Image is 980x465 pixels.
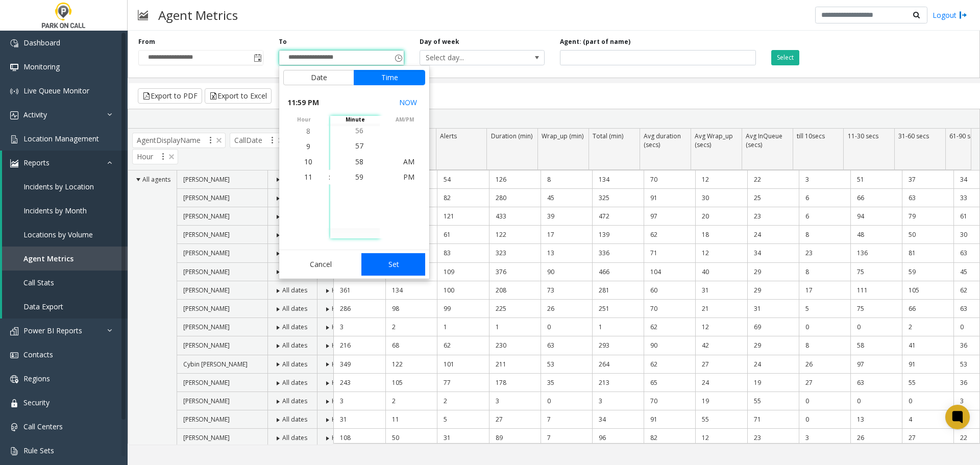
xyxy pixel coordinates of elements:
span: Hours [332,304,350,313]
td: 42 [695,336,747,355]
td: 59 [902,263,953,281]
td: 2 [385,318,437,336]
a: Incidents by Month [2,199,128,223]
td: 71 [747,410,799,429]
span: [PERSON_NAME] [183,415,230,424]
span: 11 [304,172,312,182]
span: 9 [306,141,310,151]
span: Duration (min) [491,132,532,140]
td: 37 [902,170,953,189]
span: 57 [355,141,363,151]
span: PM [403,172,414,182]
span: 56 [355,126,363,135]
span: 8 [306,126,310,136]
span: [PERSON_NAME] [183,323,230,331]
span: Dashboard [23,38,60,47]
td: 349 [334,355,385,374]
td: 0 [541,318,592,336]
td: 96 [592,429,644,447]
span: Hours [332,415,350,424]
td: 225 [489,300,541,318]
span: Activity [23,110,47,119]
td: 91 [644,189,695,207]
td: 27 [799,374,850,392]
td: 62 [437,336,488,355]
td: 66 [902,300,953,318]
img: 'icon' [10,327,18,335]
a: Call Stats [2,271,128,295]
td: 3 [334,392,385,410]
label: Agent: (part of name) [560,37,630,46]
td: 5 [799,300,850,318]
span: Power BI Reports [23,326,82,335]
td: 134 [592,170,644,189]
td: 26 [541,300,592,318]
td: 91 [644,410,695,429]
td: 361 [334,281,385,300]
button: Export to Excel [205,88,272,104]
span: Incidents by Location [23,182,94,191]
td: 4 [902,410,953,429]
td: 122 [489,226,541,244]
td: 23 [799,244,850,262]
span: Call Stats [23,278,54,287]
td: 75 [850,263,902,281]
td: 19 [695,392,747,410]
td: 53 [541,355,592,374]
td: 13 [850,410,902,429]
span: [PERSON_NAME] [183,249,230,257]
img: 'icon' [10,399,18,407]
img: 'icon' [10,63,18,71]
td: 0 [850,392,902,410]
a: Reports [2,151,128,175]
a: Locations by Volume [2,223,128,247]
td: 3 [592,392,644,410]
span: Regions [23,374,50,383]
span: All dates [282,304,307,313]
td: 90 [541,263,592,281]
td: 5 [437,410,488,429]
span: hour [279,116,329,124]
td: 31 [334,410,385,429]
td: 134 [385,281,437,300]
td: 108 [334,429,385,447]
td: 26 [850,429,902,447]
td: 63 [541,336,592,355]
td: 29 [747,263,799,281]
td: 27 [695,355,747,374]
td: 65 [644,374,695,392]
img: logout [959,10,967,20]
span: [PERSON_NAME] [183,175,230,184]
span: Hours [332,323,350,331]
td: 323 [489,244,541,262]
span: [PERSON_NAME] [183,212,230,221]
td: 30 [695,189,747,207]
span: till 10secs [797,132,825,140]
label: Day of week [420,37,459,46]
td: 336 [592,244,644,262]
td: 1 [489,318,541,336]
td: 82 [644,429,695,447]
td: 208 [489,281,541,300]
span: Wrap_up (min) [542,132,583,140]
td: 63 [850,374,902,392]
td: 0 [902,392,953,410]
td: 66 [850,189,902,207]
td: 24 [695,374,747,392]
td: 3 [489,392,541,410]
span: AgentDisplayName [132,133,226,148]
td: 97 [850,355,902,374]
td: 29 [747,281,799,300]
td: 23 [747,207,799,226]
td: 264 [592,355,644,374]
a: Incidents by Location [2,175,128,199]
span: All dates [282,360,307,369]
td: 27 [902,429,953,447]
span: Hours [332,341,350,350]
td: 2 [902,318,953,336]
span: Avg InQueue (secs) [746,132,782,149]
img: 'icon' [10,87,18,95]
span: 11-30 secs [848,132,878,140]
td: 24 [747,355,799,374]
td: 178 [489,374,541,392]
